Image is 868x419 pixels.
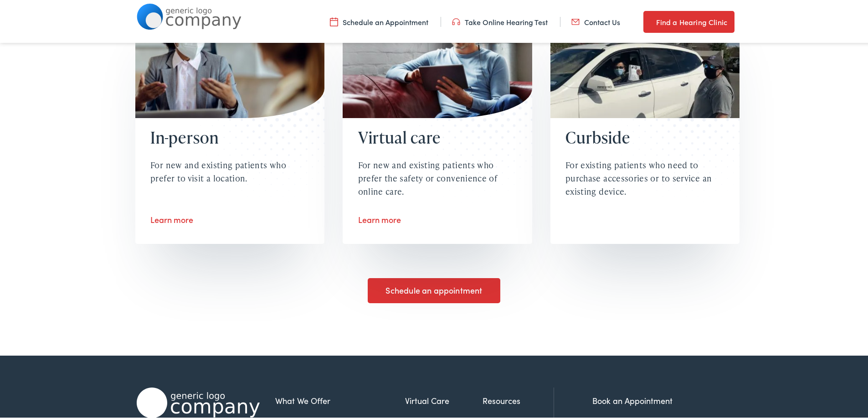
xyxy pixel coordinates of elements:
[565,126,717,145] h2: Curbside
[483,393,554,405] a: Resources
[137,386,260,416] img: Alpaca Audiology
[571,15,620,25] a: Contact Us
[405,393,483,405] a: Virtual Care
[452,15,548,25] a: Take Online Hearing Test
[275,393,405,405] a: What We Offer
[565,157,717,196] p: For existing patients who need to purchase accessories or to service an existing device.
[358,126,509,145] h2: Virtual care
[643,15,652,26] img: utility icon
[150,126,302,145] h2: In-person
[452,15,460,25] img: utility icon
[368,276,500,302] a: Schedule an appointment
[592,393,673,404] a: Book an Appointment
[150,157,302,183] p: For new and existing patients who prefer to visit a location.
[330,15,338,25] img: utility icon
[330,15,428,25] a: Schedule an Appointment
[571,15,580,25] img: utility icon
[643,9,734,31] a: Find a Hearing Clinic
[358,157,509,196] p: For new and existing patients who prefer the safety or convenience of online care.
